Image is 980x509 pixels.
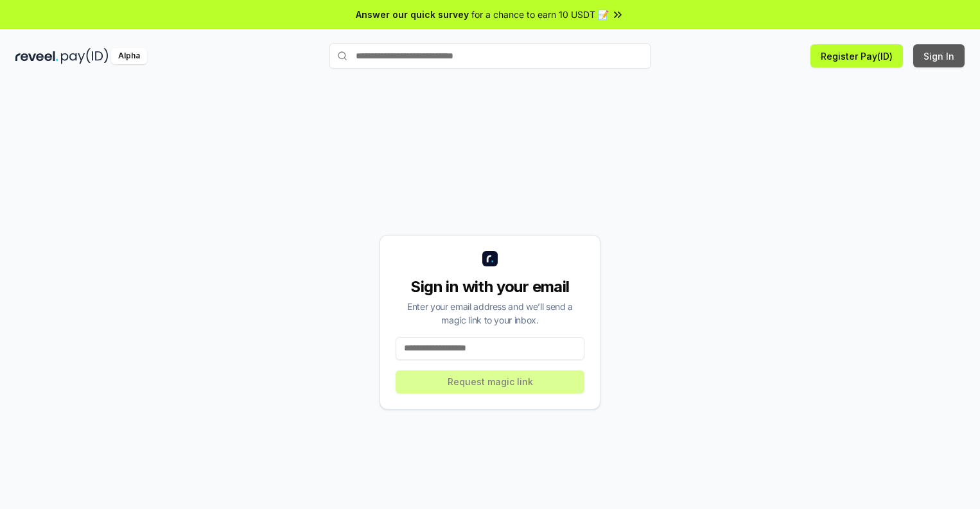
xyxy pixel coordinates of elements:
[396,277,584,297] div: Sign in with your email
[810,44,903,67] button: Register Pay(ID)
[356,8,469,21] span: Answer our quick survey
[482,251,498,266] img: logo_small
[471,8,609,21] span: for a chance to earn 10 USDT 📝
[396,300,584,327] div: Enter your email address and we’ll send a magic link to your inbox.
[913,44,965,67] button: Sign In
[61,48,109,64] img: pay_id
[15,48,58,64] img: reveel_dark
[111,48,147,64] div: Alpha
